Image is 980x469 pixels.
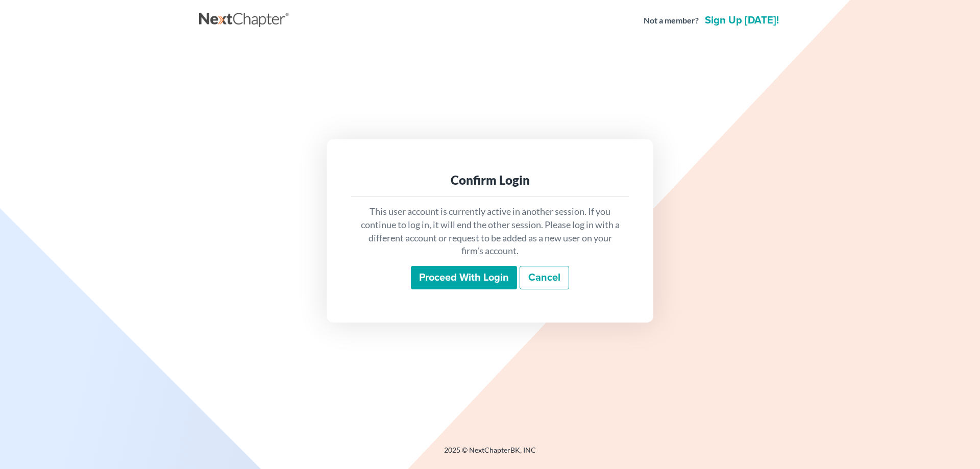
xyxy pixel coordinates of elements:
[411,266,517,289] input: Proceed with login
[359,172,621,188] div: Confirm Login
[359,205,621,258] p: This user account is currently active in another session. If you continue to log in, it will end ...
[199,445,781,463] div: 2025 © NextChapterBK, INC
[520,266,569,289] a: Cancel
[703,15,781,26] a: Sign up [DATE]!
[644,15,699,27] strong: Not a member?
